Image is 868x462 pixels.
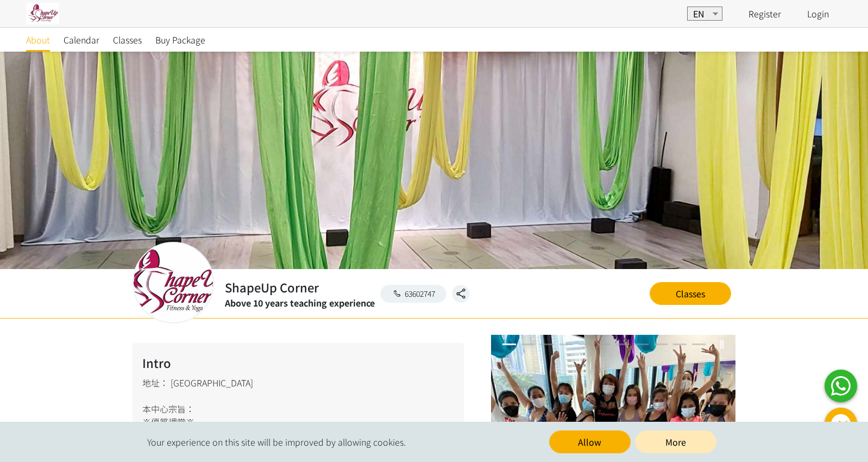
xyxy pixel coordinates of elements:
a: Register [749,7,781,20]
div: Above 10 years teaching experience [225,296,375,309]
span: Calendar [64,33,99,46]
a: Classes [650,282,731,305]
span: Buy Package [155,33,205,46]
img: pwrjsa6bwyY3YIpa3AKFwK20yMmKifvYlaMXwTp1.jpg [26,3,59,24]
a: Login [807,7,829,20]
a: More [635,430,716,453]
span: Your experience on this site will be improved by allowing cookies. [147,435,406,448]
button: Allow [549,430,631,453]
span: About [26,33,50,46]
a: Classes [113,28,142,52]
a: About [26,28,50,52]
h2: Intro [142,354,454,372]
h2: ShapeUp Corner [225,278,375,296]
a: 63602747 [380,285,446,303]
span: Classes [113,33,142,46]
a: Buy Package [155,28,205,52]
a: Calendar [64,28,99,52]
